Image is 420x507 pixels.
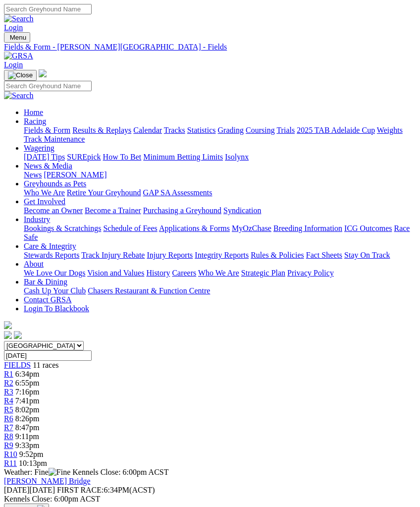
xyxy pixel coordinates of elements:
a: Applications & Forms [159,224,230,232]
span: 11 races [33,361,58,369]
img: twitter.svg [14,331,22,339]
div: Greyhounds as Pets [24,188,416,197]
input: Select date [4,350,92,361]
a: R10 [4,450,17,458]
a: Breeding Information [273,224,342,232]
a: R8 [4,432,13,441]
a: R7 [4,423,13,432]
span: FIRST RACE: [57,486,104,494]
a: R4 [4,396,13,405]
span: 6:55pm [15,379,40,387]
a: R11 [4,459,17,467]
a: Fields & Form - [PERSON_NAME][GEOGRAPHIC_DATA] - Fields [4,43,416,52]
span: Kennels Close: 6:00pm ACST [72,468,168,476]
a: Fact Sheets [306,251,342,259]
a: Grading [218,126,244,134]
span: 9:11pm [15,432,39,441]
span: R6 [4,414,13,423]
a: ICG Outcomes [344,224,392,232]
a: Privacy Policy [287,269,334,277]
a: Track Maintenance [24,135,85,143]
span: 6:34pm [15,370,40,378]
a: Results & Replays [72,126,131,134]
img: Search [4,91,34,100]
input: Search [4,81,92,91]
a: Login [4,23,23,32]
a: We Love Our Dogs [24,269,85,277]
a: Stay On Track [344,251,390,259]
a: MyOzChase [232,224,271,232]
div: Kennels Close: 6:00pm ACST [4,495,416,504]
a: Become an Owner [24,206,83,215]
button: Toggle navigation [4,32,30,43]
a: SUREpick [67,153,101,161]
a: Cash Up Your Club [24,286,86,295]
a: Home [24,108,43,116]
a: Stewards Reports [24,251,79,259]
a: Bookings & Scratchings [24,224,101,232]
span: 8:47pm [15,423,40,432]
div: Wagering [24,153,416,162]
a: Get Involved [24,197,65,206]
a: Trials [276,126,295,134]
a: Login To Blackbook [24,304,89,313]
a: Login [4,60,23,69]
a: [DATE] Tips [24,153,65,161]
div: Industry [24,224,416,242]
a: [PERSON_NAME] Bridge [4,477,91,485]
a: Become a Trainer [85,206,141,215]
a: [PERSON_NAME] [44,170,106,179]
a: Calendar [133,126,162,134]
a: R1 [4,370,13,378]
a: Isolynx [225,153,249,161]
a: Fields & Form [24,126,70,134]
a: Wagering [24,144,54,152]
a: Bar & Dining [24,278,67,286]
a: News [24,170,42,179]
a: Race Safe [24,224,410,241]
a: Racing [24,117,46,125]
a: Retire Your Greyhound [67,188,141,197]
a: Greyhounds as Pets [24,179,86,188]
a: GAP SA Assessments [143,188,212,197]
div: News & Media [24,170,416,179]
span: 7:16pm [15,388,40,396]
a: News & Media [24,162,72,170]
button: Toggle navigation [4,70,37,81]
a: Careers [172,269,196,277]
a: R3 [4,388,13,396]
a: Minimum Betting Limits [143,153,223,161]
a: R2 [4,379,13,387]
span: R9 [4,441,13,450]
div: Racing [24,126,416,144]
span: 9:33pm [15,441,40,450]
a: Who We Are [24,188,65,197]
span: 8:02pm [15,405,40,414]
a: Schedule of Fees [103,224,157,232]
img: facebook.svg [4,331,12,339]
a: About [24,260,44,268]
a: How To Bet [103,153,142,161]
span: [DATE] [4,486,55,494]
img: Fine [49,468,70,477]
a: Rules & Policies [251,251,304,259]
div: Get Involved [24,206,416,215]
a: FIELDS [4,361,31,369]
img: GRSA [4,52,33,60]
img: logo-grsa-white.png [39,69,47,77]
a: Care & Integrity [24,242,76,250]
a: Weights [377,126,403,134]
a: Coursing [246,126,275,134]
img: Close [8,71,33,79]
a: Injury Reports [147,251,193,259]
span: Menu [10,34,26,41]
span: 9:52pm [19,450,44,458]
div: Bar & Dining [24,286,416,295]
